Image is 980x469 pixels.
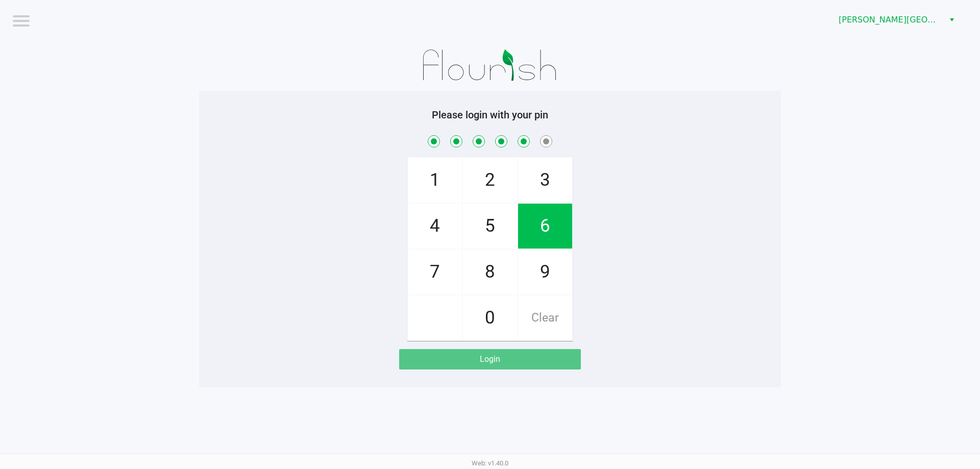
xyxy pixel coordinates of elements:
span: Web: v1.40.0 [472,459,508,467]
h5: Please login with your pin [207,109,773,121]
span: 5 [463,204,517,249]
span: Clear [518,295,572,340]
span: 0 [463,295,517,340]
span: 8 [463,250,517,294]
span: 6 [518,204,572,249]
span: 7 [408,250,462,294]
span: 4 [408,204,462,249]
span: 2 [463,158,517,203]
span: 9 [518,250,572,294]
button: Select [944,11,959,29]
span: 3 [518,158,572,203]
span: [PERSON_NAME][GEOGRAPHIC_DATA] [839,14,938,26]
span: 1 [408,158,462,203]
